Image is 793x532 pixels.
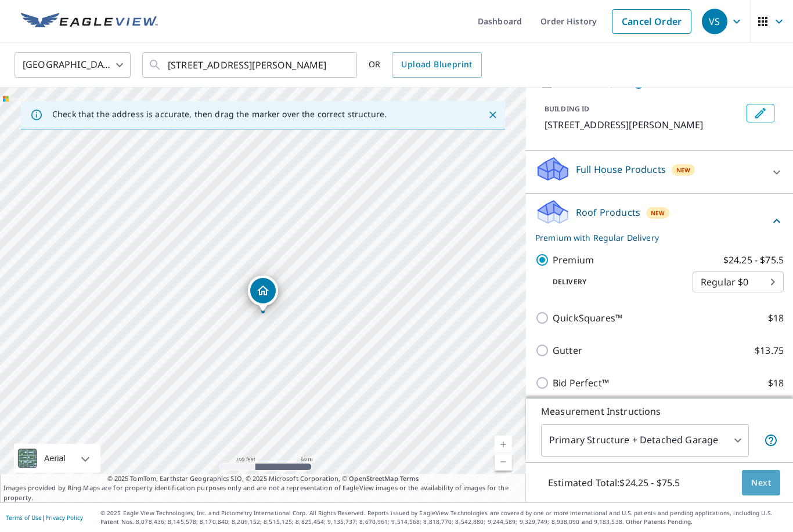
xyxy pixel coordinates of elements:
[693,266,784,298] div: Regular $0
[52,109,387,120] p: Check that the address is accurate, then drag the marker over the correct structure.
[676,165,690,175] span: New
[6,513,42,522] a: Terms of Use
[545,104,589,114] p: BUILDING ID
[702,9,727,34] div: VS
[15,49,131,81] div: [GEOGRAPHIC_DATA]
[495,436,512,453] a: Current Level 18, Zoom In
[768,376,784,390] p: $18
[535,277,693,287] p: Delivery
[41,444,69,473] div: Aerial
[545,118,742,132] p: [STREET_ADDRESS][PERSON_NAME]
[369,52,482,78] div: OR
[485,107,500,122] button: Close
[768,311,784,325] p: $18
[553,311,622,325] p: QuickSquares™
[539,470,690,495] p: Estimated Total: $24.25 - $75.5
[553,343,582,357] p: Gutter
[392,52,481,78] a: Upload Blueprint
[100,509,787,526] p: © 2025 Eagle View Technologies, Inc. and Pictometry International Corp. All Rights Reserved. Repo...
[168,49,333,81] input: Search by address or latitude-longitude
[14,444,100,473] div: Aerial
[541,404,778,418] p: Measurement Instructions
[747,104,774,122] button: Edit building 1
[742,470,780,496] button: Next
[535,231,770,244] p: Premium with Regular Delivery
[248,276,278,312] div: Dropped pin, building 1, Residential property, 12016 Ladrido Ln Austin, TX 78727
[495,453,512,471] a: Current Level 18, Zoom Out
[576,162,666,176] p: Full House Products
[6,514,83,521] p: |
[45,513,83,522] a: Privacy Policy
[400,474,419,483] a: Terms
[651,208,665,218] span: New
[755,343,784,357] p: $13.75
[541,424,749,457] div: Primary Structure + Detached Garage
[764,433,778,447] span: Your report will include the primary structure and a detached garage if one exists.
[612,9,691,34] a: Cancel Order
[401,57,472,72] span: Upload Blueprint
[751,476,771,490] span: Next
[553,376,609,390] p: Bid Perfect™
[723,253,784,267] p: $24.25 - $75.5
[553,253,594,267] p: Premium
[535,198,784,244] div: Roof ProductsNewPremium with Regular Delivery
[576,205,640,219] p: Roof Products
[107,474,419,484] span: © 2025 TomTom, Earthstar Geographics SIO, © 2025 Microsoft Corporation, ©
[349,474,398,483] a: OpenStreetMap
[535,155,784,189] div: Full House ProductsNew
[21,13,158,30] img: EV Logo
